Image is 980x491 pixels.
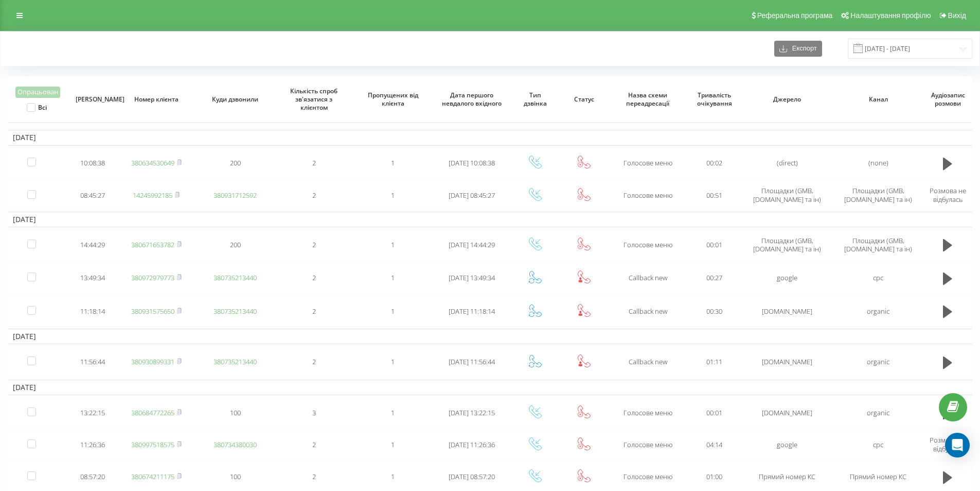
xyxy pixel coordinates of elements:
[608,229,687,260] td: Голосове меню
[687,263,742,294] td: 00:27
[608,296,687,327] td: Callback new
[518,91,553,107] span: Тип дзвінка
[687,430,742,459] td: 04:14
[449,191,495,200] span: [DATE] 08:45:27
[391,357,395,366] span: 1
[126,95,187,104] span: Номер клієнта
[742,229,833,260] td: Площадки (GMB, [DOMAIN_NAME] та ін)
[8,130,972,145] td: [DATE]
[391,240,395,249] span: 1
[608,181,687,210] td: Голосове меню
[742,430,833,459] td: google
[608,263,687,294] td: Callback new
[833,148,924,179] td: (none)
[68,346,117,377] td: 11:56:44
[213,440,257,449] a: 380734380030
[742,346,833,377] td: [DOMAIN_NAME]
[449,440,495,449] span: [DATE] 11:26:36
[449,472,495,481] span: [DATE] 08:57:20
[391,191,395,200] span: 1
[449,408,495,417] span: [DATE] 13:22:15
[608,430,687,459] td: Голосове меню
[833,346,924,377] td: organic
[312,440,316,449] span: 2
[68,397,117,428] td: 13:22:15
[742,263,833,294] td: google
[617,91,679,107] span: Назва схеми переадресації
[449,273,495,282] span: [DATE] 13:49:34
[230,472,241,481] span: 100
[742,181,833,210] td: Площадки (GMB, [DOMAIN_NAME] та ін)
[312,240,316,249] span: 2
[833,296,924,327] td: organic
[131,307,174,316] a: 380931575650
[391,472,395,481] span: 1
[312,307,316,316] span: 2
[312,273,316,282] span: 2
[213,307,257,316] a: 380735213440
[757,11,833,20] span: Реферальна програма
[230,408,241,417] span: 100
[449,307,495,316] span: [DATE] 11:18:14
[687,296,742,327] td: 00:30
[131,472,174,481] a: 380674211175
[391,408,395,417] span: 1
[694,91,735,107] span: Тривалість очікування
[742,148,833,179] td: (direct)
[742,296,833,327] td: [DOMAIN_NAME]
[608,148,687,179] td: Голосове меню
[931,91,965,107] span: Аудіозапис розмови
[850,11,931,20] span: Налаштування профілю
[68,181,117,210] td: 08:45:27
[930,435,966,453] span: Розмова не відбулась
[312,357,316,366] span: 2
[204,95,266,104] span: Куди дзвонили
[833,397,924,428] td: organic
[441,91,503,107] span: Дата першого невдалого вхідного
[449,357,495,366] span: [DATE] 11:56:44
[391,273,395,282] span: 1
[68,430,117,459] td: 11:26:36
[608,397,687,428] td: Голосове меню
[213,357,257,366] a: 380735213440
[608,346,687,377] td: Callback new
[8,329,972,344] td: [DATE]
[213,191,257,200] a: 380931712592
[449,240,495,249] span: [DATE] 14:44:29
[948,11,966,20] span: Вихід
[751,95,824,104] span: Джерело
[312,158,316,167] span: 2
[787,45,817,53] span: Експорт
[567,95,601,104] span: Статус
[774,41,822,57] button: Експорт
[312,408,316,417] span: 3
[131,273,174,282] a: 380972979773
[312,191,316,200] span: 2
[391,307,395,316] span: 1
[8,380,972,395] td: [DATE]
[687,229,742,260] td: 00:01
[391,440,395,449] span: 1
[230,158,241,167] span: 200
[131,158,174,167] a: 380634530649
[833,430,924,459] td: cpc
[687,346,742,377] td: 01:11
[930,186,966,204] span: Розмова не відбулась
[687,397,742,428] td: 00:01
[68,296,117,327] td: 11:18:14
[131,408,174,417] a: 380684772265
[833,263,924,294] td: cpc
[391,158,395,167] span: 1
[742,397,833,428] td: [DOMAIN_NAME]
[131,240,174,249] a: 380671653782
[842,95,915,104] span: Канал
[68,148,117,179] td: 10:08:38
[76,95,110,104] span: [PERSON_NAME]
[230,240,241,249] span: 200
[8,212,972,227] td: [DATE]
[945,433,970,458] div: Open Intercom Messenger
[687,181,742,210] td: 00:51
[131,440,174,449] a: 380997518575
[27,103,47,112] label: Всі
[131,357,174,366] a: 380930899331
